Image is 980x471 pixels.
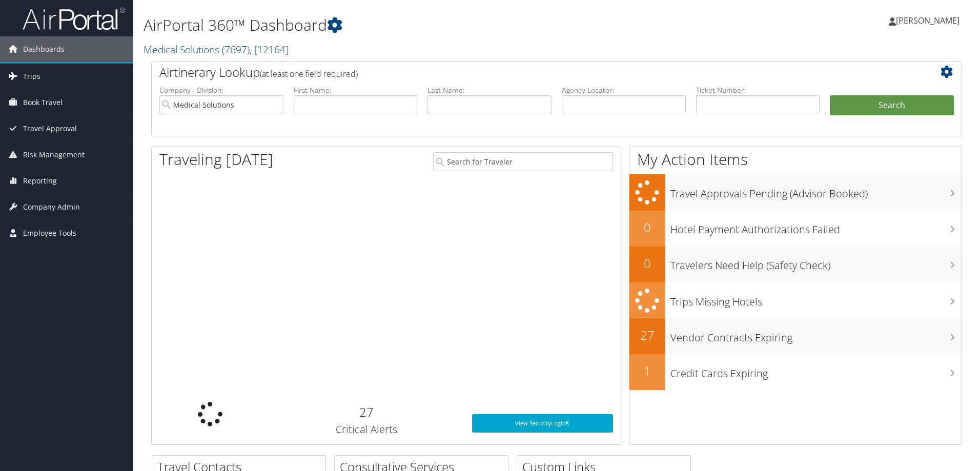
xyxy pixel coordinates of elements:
label: Agency Locator: [562,85,686,95]
a: View SecurityLogic® [472,414,613,433]
a: Travel Approvals Pending (Advisor Booked) [629,174,962,211]
h3: Vendor Contracts Expiring [670,325,962,345]
h3: Hotel Payment Authorizations Failed [670,217,962,237]
a: Medical Solutions [144,43,289,56]
label: Company - Division: [159,85,283,95]
a: 0Hotel Payment Authorizations Failed [629,211,962,247]
span: Reporting [23,168,57,194]
label: Last Name: [427,85,552,95]
h3: Critical Alerts [277,422,457,437]
h2: Airtinerary Lookup [159,64,886,81]
span: (at least one field required) [260,68,358,79]
h3: Travel Approvals Pending (Advisor Booked) [670,181,962,201]
span: Risk Management [23,142,85,168]
span: ( 7697 ) [222,43,250,56]
h2: 0 [629,219,665,236]
span: [PERSON_NAME] [896,15,959,26]
h2: 27 [629,326,665,344]
h1: Traveling [DATE] [159,149,273,170]
a: 27Vendor Contracts Expiring [629,318,962,354]
span: Dashboards [23,36,65,62]
span: Employee Tools [23,220,76,246]
h2: 27 [277,403,457,421]
span: Company Admin [23,194,80,220]
h2: 1 [629,362,665,380]
h3: Credit Cards Expiring [670,361,962,381]
label: First Name: [294,85,418,95]
span: Book Travel [23,90,63,115]
a: 1Credit Cards Expiring [629,354,962,390]
a: 0Travelers Need Help (Safety Check) [629,247,962,282]
h1: AirPortal 360™ Dashboard [144,14,695,36]
span: Travel Approval [23,116,77,141]
span: , [ 12164 ] [250,43,289,56]
h1: My Action Items [629,149,962,170]
h3: Travelers Need Help (Safety Check) [670,253,962,273]
span: Trips [23,64,40,89]
input: Search for Traveler [433,152,613,171]
h3: Trips Missing Hotels [670,290,962,309]
button: Search [830,95,954,116]
a: Trips Missing Hotels [629,282,962,319]
label: Ticket Number: [696,85,820,95]
h2: 0 [629,255,665,272]
img: airportal-logo.png [23,7,125,31]
a: [PERSON_NAME] [889,5,970,36]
